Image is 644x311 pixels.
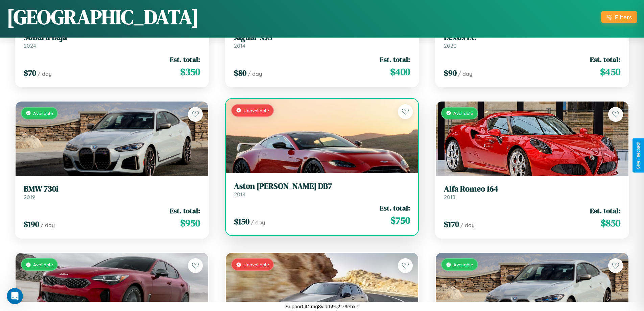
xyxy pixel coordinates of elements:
[590,206,620,216] span: Est. total:
[33,110,53,116] span: Available
[590,54,620,64] span: Est. total:
[380,54,410,64] span: Est. total:
[615,14,632,21] div: Filters
[636,142,641,169] div: Give Feedback
[444,32,620,42] h3: Lexus LC
[234,191,245,198] span: 2018
[234,181,410,198] a: Aston [PERSON_NAME] DB72018
[251,219,265,226] span: / day
[24,32,200,49] a: Subaru Baja2024
[24,194,35,200] span: 2019
[24,67,36,79] span: $ 70
[7,288,23,304] iframe: Intercom live chat
[600,65,620,79] span: $ 450
[243,262,269,267] span: Unavailable
[453,262,473,267] span: Available
[390,214,410,227] span: $ 750
[234,32,410,49] a: Jaguar XJS2014
[234,216,249,227] span: $ 150
[180,216,200,230] span: $ 950
[234,67,246,79] span: $ 80
[24,32,200,42] h3: Subaru Baja
[458,70,472,77] span: / day
[285,302,359,311] p: Support ID: mg8vidr59q2t79ebxrt
[24,184,200,201] a: BMW 730i2019
[444,67,457,79] span: $ 90
[38,70,52,77] span: / day
[234,42,245,49] span: 2014
[234,32,410,42] h3: Jaguar XJS
[444,219,459,230] span: $ 170
[41,222,55,228] span: / day
[453,110,473,116] span: Available
[444,42,457,49] span: 2020
[601,11,637,23] button: Filters
[24,184,200,194] h3: BMW 730i
[248,70,262,77] span: / day
[444,194,455,200] span: 2018
[170,54,200,64] span: Est. total:
[444,184,620,201] a: Alfa Romeo 1642018
[243,108,269,113] span: Unavailable
[7,3,199,31] h1: [GEOGRAPHIC_DATA]
[24,42,36,49] span: 2024
[180,65,200,79] span: $ 350
[170,206,200,216] span: Est. total:
[24,219,39,230] span: $ 190
[380,203,410,213] span: Est. total:
[390,65,410,79] span: $ 400
[33,262,53,267] span: Available
[444,32,620,49] a: Lexus LC2020
[601,216,620,230] span: $ 850
[460,222,475,228] span: / day
[234,181,410,191] h3: Aston [PERSON_NAME] DB7
[444,184,620,194] h3: Alfa Romeo 164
